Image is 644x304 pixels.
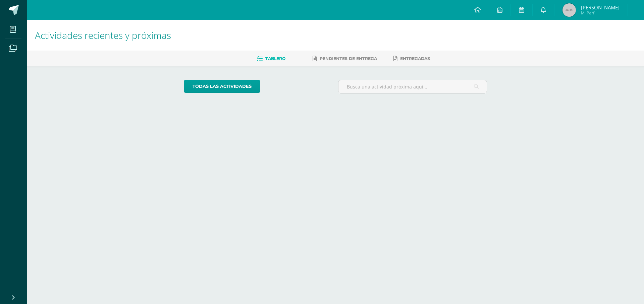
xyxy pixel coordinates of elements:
[400,56,430,61] span: Entregadas
[265,56,285,61] span: Tablero
[581,10,620,16] span: Mi Perfil
[393,53,430,64] a: Entregadas
[313,53,377,64] a: Pendientes de entrega
[562,3,576,17] img: 45x45
[35,29,171,42] span: Actividades recientes y próximas
[581,4,620,11] span: [PERSON_NAME]
[320,56,377,61] span: Pendientes de entrega
[257,53,285,64] a: Tablero
[338,80,487,93] input: Busca una actividad próxima aquí...
[184,80,260,93] a: todas las Actividades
